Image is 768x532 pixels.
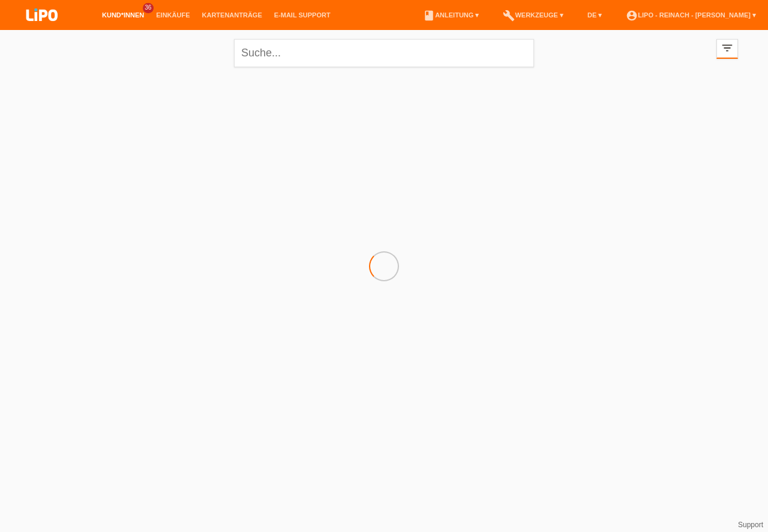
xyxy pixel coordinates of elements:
[423,10,435,22] i: book
[417,11,485,19] a: bookAnleitung ▾
[503,10,515,22] i: build
[626,10,638,22] i: account_circle
[738,521,763,529] a: Support
[268,11,337,19] a: E-Mail Support
[143,3,154,13] span: 36
[150,11,196,19] a: Einkäufe
[620,11,762,19] a: account_circleLIPO - Reinach - [PERSON_NAME] ▾
[96,11,150,19] a: Kund*innen
[497,11,569,19] a: buildWerkzeuge ▾
[581,11,608,19] a: DE ▾
[234,39,534,67] input: Suche...
[12,25,72,34] a: LIPO pay
[721,41,734,55] i: filter_list
[196,11,268,19] a: Kartenanträge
